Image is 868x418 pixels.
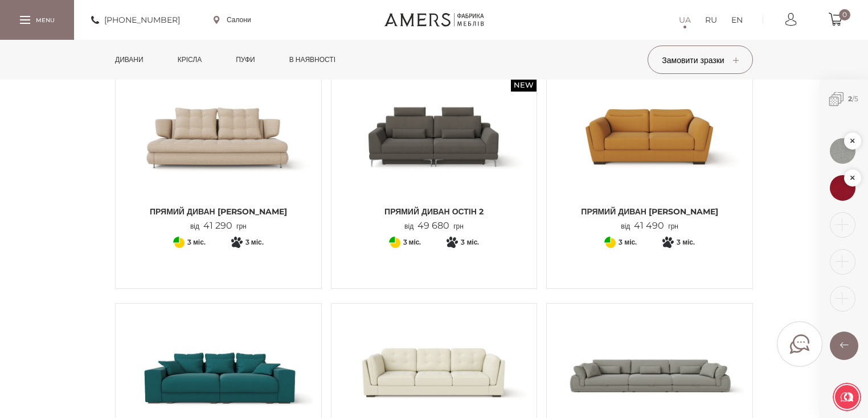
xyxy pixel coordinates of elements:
[854,94,858,103] span: 5
[404,221,464,231] p: від грн
[340,75,529,231] a: New Прямий диван ОСТІН 2 Прямий диван ОСТІН 2 Прямий диван ОСТІН 2 від49 680грн
[621,221,678,231] p: від грн
[820,80,868,119] span: /
[662,55,738,65] span: Замовити зразки
[190,221,247,231] p: від грн
[848,94,852,103] b: 2
[705,13,717,27] a: RU
[511,78,537,92] span: New
[227,40,264,80] a: Пуфи
[648,45,753,74] button: Замовити зразки
[107,40,152,80] a: Дивани
[839,9,850,20] span: 0
[281,40,344,80] a: в наявності
[340,206,529,217] span: Прямий диван ОСТІН 2
[555,206,744,217] span: Прямий диван [PERSON_NAME]
[679,13,691,27] a: UA
[555,75,744,231] a: Прямий диван Софія Прямий диван Софія Прямий диван [PERSON_NAME] від41 490грн
[630,220,668,231] span: 41 490
[677,235,695,249] span: 3 міс.
[619,235,637,249] span: 3 міс.
[830,175,855,201] img: 1576662562.jpg
[731,13,743,27] a: EN
[214,15,251,25] a: Салони
[245,235,264,249] span: 3 міс.
[169,40,210,80] a: Крісла
[830,138,855,164] img: 1576664823.jpg
[413,220,453,231] span: 49 680
[461,235,479,249] span: 3 міс.
[199,220,236,231] span: 41 290
[187,235,206,249] span: 3 міс.
[124,206,313,217] span: Прямий диван [PERSON_NAME]
[124,75,313,231] a: Прямий диван НІКОЛЬ Прямий диван НІКОЛЬ Прямий диван [PERSON_NAME] від41 290грн
[403,235,421,249] span: 3 міс.
[91,13,180,27] a: [PHONE_NUMBER]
